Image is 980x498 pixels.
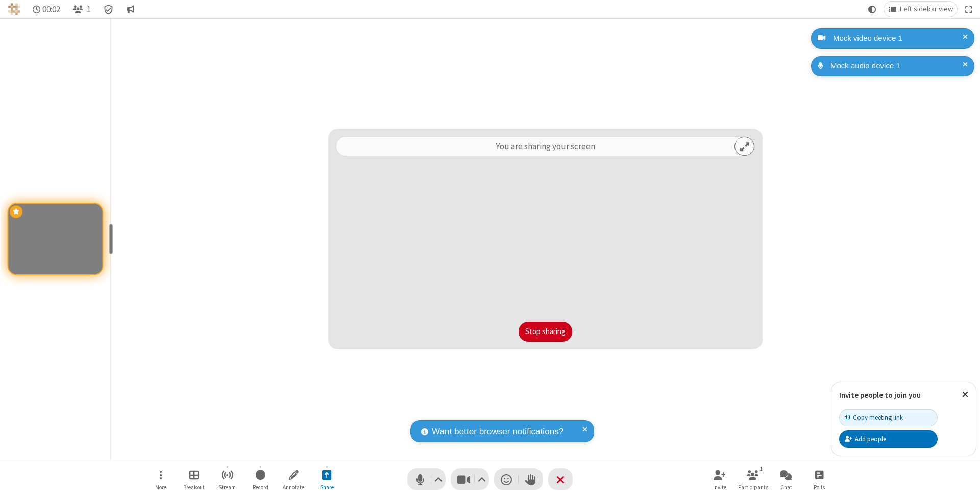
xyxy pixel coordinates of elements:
[278,465,309,494] button: Start annotating shared screen
[311,465,342,494] button: Stop sharing screen
[961,2,976,17] button: Fullscreen
[320,484,334,490] span: Share
[42,5,60,14] span: 00:02
[29,2,65,17] div: Timer
[68,2,95,17] button: Open participant list
[99,2,118,17] div: Meeting details Encryption enabled
[839,409,938,426] button: Copy meeting link
[183,484,205,490] span: Breakout
[253,484,268,490] span: Record
[212,465,242,494] button: Start streaming
[771,465,801,494] button: Open chat
[839,390,921,400] label: Invite people to join you
[432,425,563,438] span: Want better browser notifications?
[954,382,976,407] button: Close popover
[218,484,236,490] span: Stream
[8,3,20,15] img: QA Selenium DO NOT DELETE OR CHANGE
[839,430,938,447] button: Add people
[829,33,967,44] div: Mock video device 1
[900,5,953,13] span: Left sidebar view
[804,465,835,494] button: Open poll
[757,464,766,473] div: 1
[87,5,91,14] span: 1
[780,484,792,490] span: Chat
[704,465,735,494] button: Invite participants (⌘+Shift+I)
[738,484,768,490] span: Participants
[109,224,113,254] div: resize
[884,2,957,17] button: Change layout
[145,465,176,494] button: Open menu
[827,60,967,72] div: Mock audio device 1
[734,137,754,156] button: Expand preview
[519,322,572,342] button: Stop sharing
[432,468,446,490] button: Audio settings
[122,2,138,17] button: Conversation
[548,468,573,490] button: End or leave meeting
[496,140,595,153] p: You are sharing your screen
[451,468,489,490] button: Stop video (⌘+Shift+V)
[864,2,880,17] button: Using system theme
[407,468,446,490] button: Mute (⌘+Shift+A)
[845,413,903,422] div: Copy meeting link
[179,465,209,494] button: Manage Breakout Rooms
[475,468,489,490] button: Video setting
[155,484,166,490] span: More
[283,484,304,490] span: Annotate
[519,468,543,490] button: Raise hand
[494,468,519,490] button: Send a reaction
[245,465,276,494] button: Start recording
[713,484,726,490] span: Invite
[738,465,768,494] button: Open participant list
[814,484,825,490] span: Polls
